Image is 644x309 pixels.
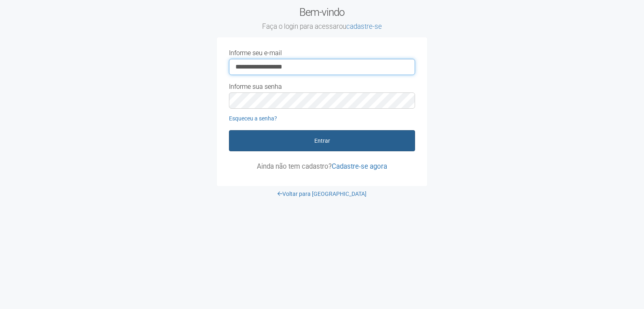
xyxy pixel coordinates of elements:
h2: Bem-vindo [217,6,427,31]
label: Informe seu e-mail [229,49,282,57]
a: Voltar para [GEOGRAPHIC_DATA] [278,191,366,197]
small: Faça o login para acessar [217,22,427,31]
a: Esqueceu a senha? [229,115,277,122]
p: Ainda não tem cadastro? [229,163,415,170]
a: cadastre-se [346,22,382,30]
a: Cadastre-se agora [332,162,387,170]
label: Informe sua senha [229,83,282,90]
button: Entrar [229,130,415,151]
span: ou [339,22,382,30]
